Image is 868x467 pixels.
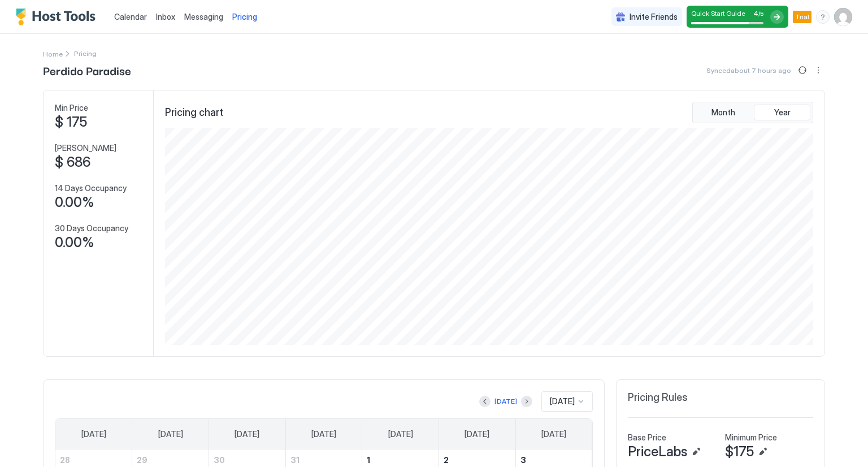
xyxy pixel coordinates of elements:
[758,10,763,18] span: / 5
[55,114,87,131] span: $ 175
[235,429,259,439] span: [DATE]
[232,12,257,22] span: Pricing
[158,429,183,439] span: [DATE]
[695,105,752,120] button: Month
[184,11,223,23] a: Messaging
[706,66,791,75] span: Synced about 7 hours ago
[43,50,63,58] span: Home
[137,455,147,465] span: 29
[689,445,703,459] button: Edit
[55,234,94,251] span: 0.00%
[541,429,566,439] span: [DATE]
[444,455,449,465] span: 2
[74,49,97,58] span: Breadcrumb
[628,391,688,404] span: Pricing Rules
[55,194,94,211] span: 0.00%
[16,8,101,25] a: Host Tools Logo
[60,455,70,465] span: 28
[725,433,777,443] span: Minimum Price
[184,12,223,21] span: Messaging
[550,396,575,407] span: [DATE]
[311,429,336,439] span: [DATE]
[156,12,175,21] span: Inbox
[367,455,370,465] span: 1
[214,455,225,465] span: 30
[630,12,678,22] span: Invite Friends
[753,9,758,18] span: 4
[796,63,809,77] button: Sync prices
[300,419,348,449] a: Wednesday
[70,419,118,449] a: Sunday
[223,419,271,449] a: Tuesday
[81,429,106,439] span: [DATE]
[692,102,813,123] div: tab-group
[11,429,38,456] iframe: Intercom live chat
[377,419,424,449] a: Thursday
[816,10,830,24] div: menu
[520,455,526,465] span: 3
[165,106,223,119] span: Pricing chart
[479,396,491,407] button: Previous month
[521,396,532,407] button: Next month
[691,9,745,18] span: Quick Start Guide
[754,105,810,120] button: Year
[725,443,754,460] span: $175
[388,429,413,439] span: [DATE]
[43,47,63,59] div: Breadcrumb
[156,11,175,23] a: Inbox
[465,429,489,439] span: [DATE]
[628,433,666,443] span: Base Price
[493,395,519,408] button: [DATE]
[530,419,578,449] a: Saturday
[114,12,147,21] span: Calendar
[55,183,127,193] span: 14 Days Occupancy
[43,47,63,59] a: Home
[114,11,147,23] a: Calendar
[811,63,825,77] button: More options
[834,8,852,26] div: User profile
[290,455,300,465] span: 31
[494,396,517,407] div: [DATE]
[628,443,687,460] span: PriceLabs
[453,419,501,449] a: Friday
[43,62,131,79] span: Perdido Paradise
[147,419,194,449] a: Monday
[774,107,791,118] span: Year
[795,12,809,22] span: Trial
[811,63,825,77] div: menu
[711,107,735,118] span: Month
[756,445,770,459] button: Edit
[55,223,128,233] span: 30 Days Occupancy
[55,103,88,113] span: Min Price
[55,154,90,171] span: $ 686
[55,143,116,153] span: [PERSON_NAME]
